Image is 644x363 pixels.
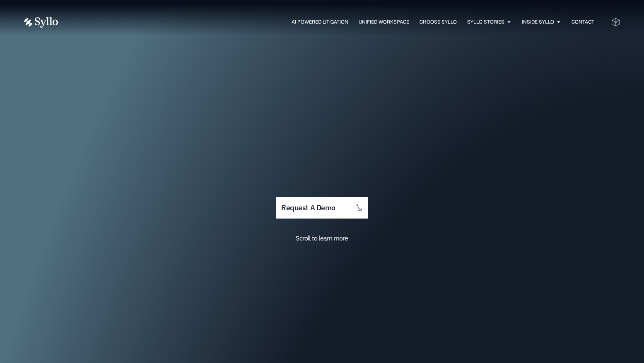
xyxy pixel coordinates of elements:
[292,18,348,26] a: AI Powered Litigation
[522,18,554,26] a: Inside Syllo
[467,18,504,26] a: Syllo Stories
[75,18,594,26] nav: Menu
[276,197,368,219] a: request a demo
[296,234,348,242] span: Scroll to learn more
[281,204,335,212] span: request a demo
[572,18,594,26] a: Contact
[420,18,457,26] a: Choose Syllo
[75,18,594,26] div: Menu Toggle
[24,17,58,28] img: Vector
[359,18,409,26] a: Unified Workspace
